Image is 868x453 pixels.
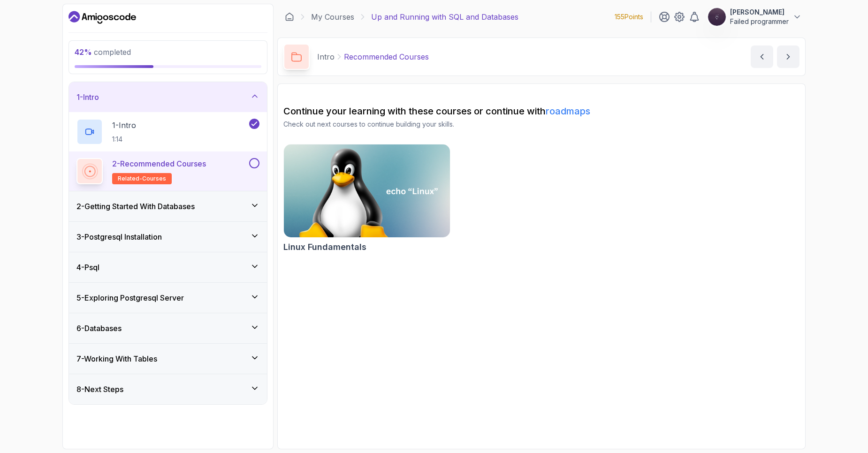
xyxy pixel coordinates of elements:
[283,241,366,254] h2: Linux Fundamentals
[777,45,799,68] button: next content
[730,8,789,17] p: [PERSON_NAME]
[76,384,123,395] h3: 8 - Next Steps
[76,262,99,273] h3: 4 - Psql
[283,105,799,118] h2: Continue your learning with these courses or continue with
[546,106,590,117] a: roadmaps
[75,47,92,57] span: 42 %
[69,10,136,25] a: Dashboard
[76,119,259,145] button: 1-Intro1:14
[730,17,789,26] p: Failed programmer
[76,353,157,364] h3: 7 - Working With Tables
[285,12,294,22] a: Dashboard
[708,8,802,26] button: user profile image[PERSON_NAME]Failed programmer
[69,283,267,313] button: 5-Exploring Postgresql Server
[118,175,166,182] span: related-courses
[76,292,184,303] h3: 5 - Exploring Postgresql Server
[284,144,450,237] img: Linux Fundamentals card
[76,201,195,212] h3: 2 - Getting Started With Databases
[283,144,450,254] a: Linux Fundamentals cardLinux Fundamentals
[112,135,136,144] p: 1:14
[69,222,267,252] button: 3-Postgresql Installation
[317,51,335,62] p: Intro
[69,252,267,282] button: 4-Psql
[615,12,643,22] p: 155 Points
[751,45,773,68] button: previous content
[283,120,799,129] p: Check out next courses to continue building your skills.
[311,11,354,23] a: My Courses
[76,91,99,103] h3: 1 - Intro
[76,158,259,184] button: 2-Recommended Coursesrelated-courses
[371,11,518,23] p: Up and Running with SQL and Databases
[69,82,267,112] button: 1-Intro
[76,231,162,242] h3: 3 - Postgresql Installation
[344,51,429,62] p: Recommended Courses
[69,374,267,404] button: 8-Next Steps
[112,120,136,131] p: 1 - Intro
[75,47,131,57] span: completed
[76,323,122,334] h3: 6 - Databases
[708,8,726,26] img: user profile image
[69,344,267,374] button: 7-Working With Tables
[69,313,267,343] button: 6-Databases
[69,191,267,221] button: 2-Getting Started With Databases
[112,158,206,169] p: 2 - Recommended Courses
